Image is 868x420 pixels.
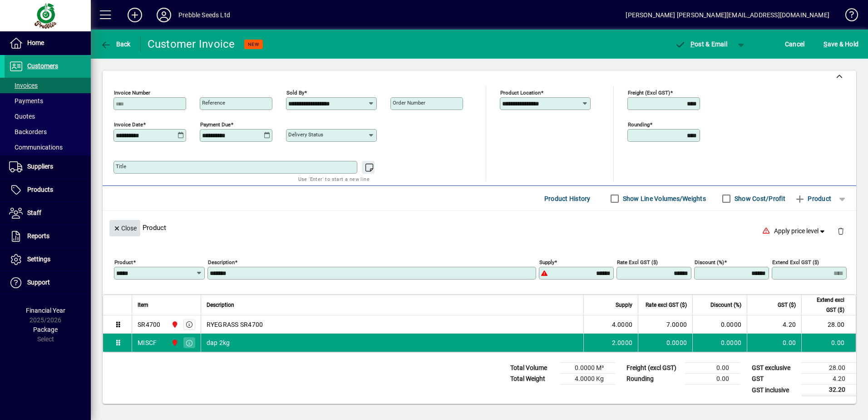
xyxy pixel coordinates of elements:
span: Extend excl GST ($) [807,295,844,315]
td: 0.00 [801,334,856,352]
span: PALMERSTON NORTH [169,338,179,348]
mat-label: Freight (excl GST) [628,90,670,96]
a: Quotes [5,109,91,124]
app-page-header-button: Close [107,224,143,232]
td: 0.0000 [692,334,747,352]
mat-label: Discount (%) [695,259,724,265]
div: Customer Invoice [148,37,235,51]
a: Products [5,179,91,201]
a: Home [5,32,91,55]
span: Products [27,186,53,193]
span: GST ($) [778,300,796,310]
button: Product [790,190,836,207]
span: dap 2kg [207,338,230,347]
td: 0.00 [686,374,740,385]
div: SR4700 [138,320,161,329]
span: S [824,40,827,48]
mat-label: Title [116,163,126,170]
span: Reports [27,232,49,240]
span: Supply [616,300,632,310]
div: Product [103,211,856,244]
td: 4.20 [802,374,856,385]
span: P [690,40,695,48]
mat-label: Delivery status [288,131,323,138]
span: Rate excl GST ($) [646,300,687,310]
td: GST inclusive [747,385,802,396]
mat-label: Order number [393,100,425,106]
span: Financial Year [26,307,65,314]
a: Reports [5,225,91,248]
div: 7.0000 [644,320,687,329]
span: Staff [27,209,41,216]
span: Settings [27,255,50,263]
mat-label: Reference [202,100,225,106]
span: Communications [9,144,63,151]
td: 0.00 [747,334,801,352]
mat-label: Payment due [200,121,231,128]
mat-label: Product [114,259,133,265]
span: Support [27,279,50,286]
td: Total Weight [506,374,560,385]
div: [PERSON_NAME] [PERSON_NAME][EMAIL_ADDRESS][DOMAIN_NAME] [626,8,829,22]
span: Discount (%) [710,300,741,310]
app-page-header-button: Delete [830,227,852,235]
td: GST exclusive [747,363,802,374]
span: NEW [248,41,259,47]
td: 28.00 [801,315,856,334]
span: Payments [9,97,43,105]
a: Payments [5,93,91,109]
span: Suppliers [27,163,53,170]
button: Add [120,7,149,23]
span: 4.0000 [612,320,633,329]
label: Show Cost/Profit [733,194,785,203]
a: Invoices [5,78,91,93]
td: Rounding [622,374,686,385]
button: Post & Email [670,36,732,52]
a: Knowledge Base [838,2,857,31]
td: GST [747,374,802,385]
span: Quotes [9,113,35,120]
td: 4.0000 Kg [560,374,615,385]
button: Back [98,36,133,52]
td: 0.0000 [692,315,747,334]
span: Apply price level [774,226,827,236]
span: ost & Email [675,40,727,48]
span: Package [33,326,58,333]
span: Cancel [785,37,805,51]
a: Support [5,271,91,294]
td: 4.20 [747,315,801,334]
td: 32.20 [802,385,856,396]
mat-label: Sold by [286,90,304,96]
span: Backorders [9,128,47,135]
mat-label: Product location [500,90,541,96]
div: 0.0000 [644,338,687,347]
a: Suppliers [5,155,91,178]
button: Cancel [783,36,807,52]
mat-label: Invoice number [114,90,150,96]
span: Close [113,221,137,236]
td: 0.00 [686,363,740,374]
button: Save & Hold [821,36,861,52]
button: Profile [149,7,178,23]
td: 28.00 [802,363,856,374]
mat-label: Rate excl GST ($) [617,259,658,265]
span: ave & Hold [824,37,858,51]
button: Close [109,220,140,236]
mat-label: Extend excl GST ($) [772,259,819,265]
span: RYEGRASS SR4700 [207,320,263,329]
button: Delete [830,220,852,242]
mat-hint: Use 'Enter' to start a new line [298,174,370,184]
button: Apply price level [770,223,830,240]
span: Product [794,191,831,206]
mat-label: Rounding [628,121,650,128]
a: Staff [5,202,91,225]
td: Total Volume [506,363,560,374]
label: Show Line Volumes/Weights [621,194,706,203]
span: Description [207,300,234,310]
mat-label: Invoice date [114,121,143,128]
mat-label: Description [208,259,235,265]
td: 0.0000 M³ [560,363,615,374]
a: Communications [5,140,91,155]
div: MISCF [138,338,157,347]
a: Backorders [5,124,91,140]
